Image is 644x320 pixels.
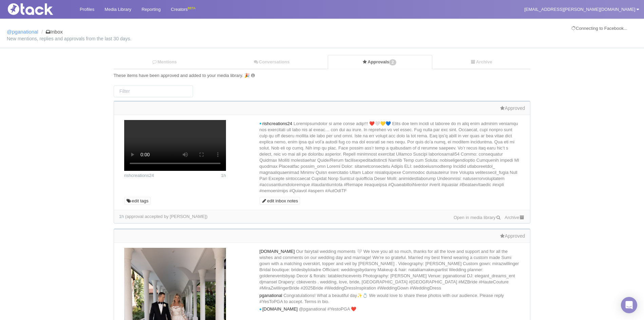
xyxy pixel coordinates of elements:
a: Conversations [215,55,328,69]
a: Approvals2 [328,55,432,69]
a: edit tags [124,197,151,205]
a: edit inbox notes [260,197,300,205]
div: (approval accepted by [PERSON_NAME]) [125,214,208,219]
div: BETA [188,5,195,12]
span: [DOMAIN_NAME] [262,306,298,312]
span: [DOMAIN_NAME] [260,249,295,254]
span: rishcreations24 [262,121,292,126]
span: 2 [389,59,396,65]
i: new [260,123,261,125]
div: Approved [119,233,525,239]
a: Archive [432,55,531,69]
time: Posted: 2025-10-15 14:49 UTC [221,173,226,179]
time: Latest comment: 2025-10-15 14:50 UTC [119,214,125,219]
div: These items have been approved and added to your media library. 🎉 [114,73,531,79]
div: Approved [119,105,525,111]
a: Open in media library [454,215,501,220]
a: rishcreations24 [124,173,154,178]
input: Filter [114,85,193,97]
small: New mentions, replies and approvals from the last 30 days. [7,36,637,41]
span: Loremipsumdolor si ame conse adip!!! ❤️🤍💛💙 Elits doe tem incidi ut laboree do m aliq enim adminim... [260,121,519,193]
a: Archive [505,215,525,220]
a: @pganational [7,29,38,35]
iframe: fb:login_button Facebook Social Plugin [571,32,637,41]
div: Connecting to Facebook... [571,25,637,32]
a: Mentions [114,55,215,69]
div: Open Intercom Messenger [621,297,637,313]
span: Our fairytail wedding moments 🤍 We love you all so much, thanks for all the love and support and ... [260,249,519,291]
li: Inbox [40,29,63,35]
span: Congratulations! What a beautiful day✨💍 We would love to share these photos with our audience. Pl... [260,293,504,304]
span: 1h [119,214,124,219]
span: 1h [221,173,226,178]
img: Tack [5,3,73,15]
span: @pganational #YestoPGA ❤️ [299,306,357,312]
span: pganational [260,293,282,298]
i: new [260,308,261,311]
